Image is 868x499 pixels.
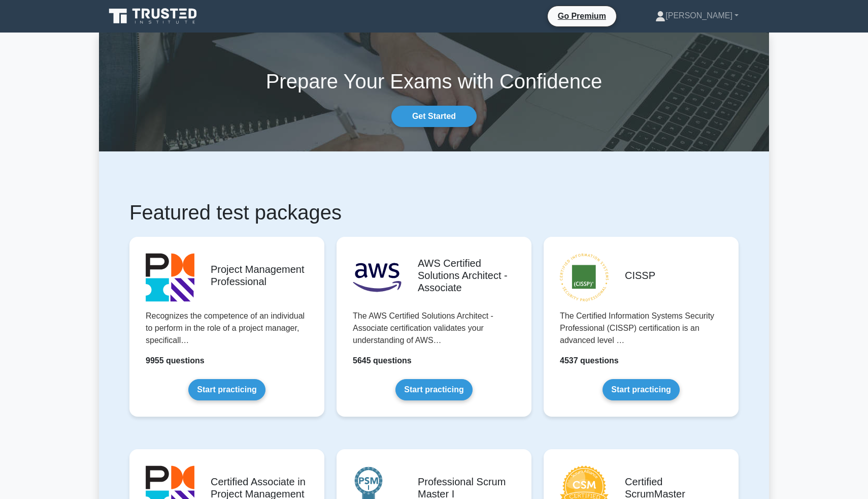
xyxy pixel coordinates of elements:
[603,379,679,400] a: Start practicing
[391,106,477,127] a: Get Started
[552,10,612,22] a: Go Premium
[395,379,472,400] a: Start practicing
[99,69,769,93] h1: Prepare Your Exams with Confidence
[129,200,739,225] h1: Featured test packages
[631,6,763,26] a: [PERSON_NAME]
[188,379,265,400] a: Start practicing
